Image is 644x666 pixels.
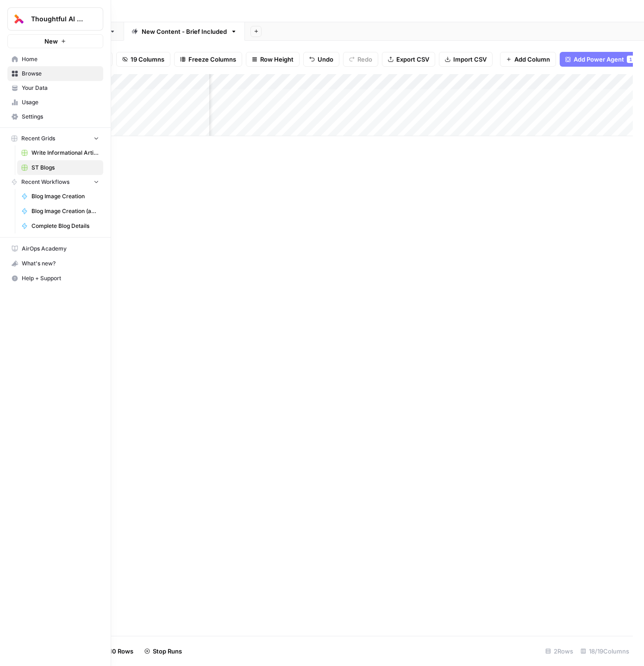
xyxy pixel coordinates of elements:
span: Your Data [22,84,99,92]
span: New [44,37,58,46]
a: Settings [7,109,103,124]
span: Stop Runs [153,647,182,656]
span: Redo [357,55,372,64]
span: Blog Image Creation (ad hoc) [31,207,99,215]
button: Help + Support [7,271,103,286]
div: 2 Rows [542,644,577,659]
button: Freeze Columns [174,52,242,67]
button: Workspace: Thoughtful AI Content Engine [7,7,103,31]
span: Add 10 Rows [96,647,133,656]
span: Undo [318,55,333,64]
span: Row Height [260,55,294,64]
span: Help + Support [22,274,99,283]
a: New Content - Brief Included [124,22,245,41]
span: Import CSV [453,55,487,64]
div: New Content - Brief Included [142,27,227,36]
a: AirOps Academy [7,241,103,256]
button: 19 Columns [116,52,170,67]
button: Add Column [500,52,556,67]
span: Freeze Columns [188,55,236,64]
div: What's new? [8,257,103,270]
span: Home [22,55,99,63]
span: 19 Columns [131,55,164,64]
button: Recent Grids [7,132,103,145]
a: Write Informational Article [17,145,103,160]
button: What's new? [7,256,103,271]
span: Recent Grids [21,134,55,143]
span: Export CSV [396,55,429,64]
a: Complete Blog Details [17,219,103,233]
span: Write Informational Article [31,149,99,157]
a: Blog Image Creation (ad hoc) [17,204,103,219]
button: Row Height [246,52,300,67]
span: AirOps Academy [22,245,99,253]
span: Browse [22,69,99,78]
button: Import CSV [439,52,493,67]
a: Usage [7,95,103,110]
span: Complete Blog Details [31,222,99,230]
button: Stop Runs [139,644,188,659]
span: Settings [22,113,99,121]
span: Recent Workflows [21,178,69,186]
div: 18/19 Columns [577,644,633,659]
span: 1 [629,56,632,63]
span: Add Power Agent [574,55,624,64]
span: ST Blogs [31,163,99,172]
button: Add Power Agent1 [560,52,638,67]
div: 1 [627,56,634,63]
a: ST Blogs [17,160,103,175]
span: Thoughtful AI Content Engine [31,14,87,24]
span: Add Column [514,55,550,64]
button: Recent Workflows [7,175,103,189]
a: Blog Image Creation [17,189,103,204]
a: Home [7,52,103,67]
button: New [7,34,103,48]
button: Undo [303,52,339,67]
img: Thoughtful AI Content Engine Logo [11,11,27,27]
a: Your Data [7,81,103,95]
button: Redo [343,52,378,67]
a: Browse [7,66,103,81]
button: Export CSV [382,52,435,67]
span: Blog Image Creation [31,192,99,201]
span: Usage [22,98,99,107]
